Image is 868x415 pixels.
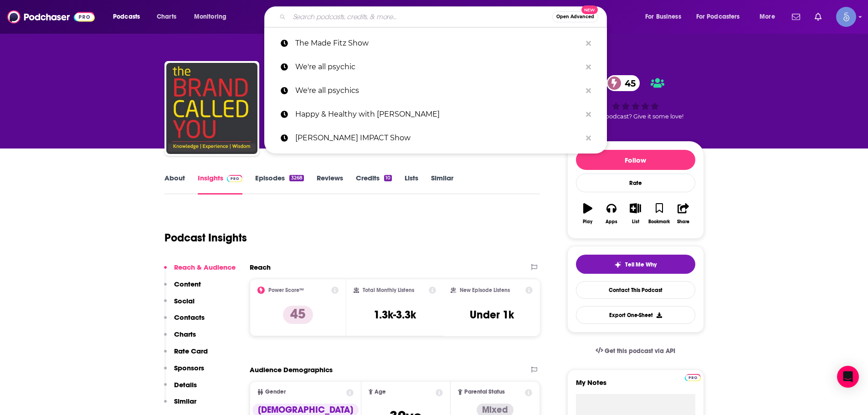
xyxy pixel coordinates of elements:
[264,31,607,55] a: The Made Fitz Show
[289,175,303,181] div: 3268
[460,287,510,293] h2: New Episode Listens
[837,366,859,388] div: Open Intercom Messenger
[164,174,185,195] a: About
[174,297,195,305] p: Social
[690,10,753,24] button: open menu
[174,280,201,288] p: Content
[164,263,236,280] button: Reach & Audience
[374,308,416,322] h3: 1.3k-3.3k
[576,197,600,230] button: Play
[464,389,505,395] span: Parental Status
[576,255,695,274] button: tell me why sparkleTell Me Why
[268,287,304,293] h2: Power Score™
[157,10,176,23] span: Charts
[576,174,695,192] div: Rate
[375,389,386,395] span: Age
[250,263,271,272] h2: Reach
[605,347,675,355] span: Get this podcast via API
[625,261,657,268] span: Tell Me Why
[273,6,616,27] div: Search podcasts, credits, & more...
[583,219,592,225] div: Play
[151,10,182,24] a: Charts
[174,347,208,355] p: Rate Card
[588,113,683,120] span: Good podcast? Give it some love!
[696,10,740,23] span: For Podcasters
[567,69,704,126] div: 45Good podcast? Give it some love!
[645,10,681,23] span: For Business
[317,174,343,195] a: Reviews
[632,219,639,225] div: List
[648,219,670,225] div: Bookmark
[107,10,152,24] button: open menu
[164,231,247,245] h1: Podcast Insights
[194,10,226,23] span: Monitoring
[576,306,695,324] button: Export One-Sheet
[552,11,598,22] button: Open AdvancedNew
[576,378,695,394] label: My Notes
[836,7,856,27] span: Logged in as Spiral5-G1
[166,63,257,154] img: The Brand Called You
[470,308,514,322] h3: Under 1k
[647,197,671,230] button: Bookmark
[753,10,786,24] button: open menu
[164,280,201,297] button: Content
[174,364,204,372] p: Sponsors
[363,287,414,293] h2: Total Monthly Listens
[295,55,581,79] p: We're all psychic
[685,373,701,381] a: Pro website
[295,126,581,150] p: Todd Durkin IMPACT Show
[623,197,647,230] button: List
[788,9,804,25] a: Show notifications dropdown
[164,364,204,380] button: Sponsors
[600,197,623,230] button: Apps
[174,397,196,405] p: Similar
[581,5,598,14] span: New
[384,175,392,181] div: 10
[264,55,607,79] a: We're all psychic
[639,10,693,24] button: open menu
[264,79,607,102] a: We're all psychics
[760,10,775,23] span: More
[164,330,196,347] button: Charts
[836,7,856,27] button: Show profile menu
[289,10,552,24] input: Search podcasts, credits, & more...
[255,174,303,195] a: Episodes3268
[836,7,856,27] img: User Profile
[164,380,197,397] button: Details
[265,389,286,395] span: Gender
[556,15,594,19] span: Open Advanced
[405,174,418,195] a: Lists
[588,340,683,362] a: Get this podcast via API
[174,263,236,272] p: Reach & Audience
[7,8,95,26] a: Podchaser - Follow, Share and Rate Podcasts
[811,9,825,25] a: Show notifications dropdown
[264,102,607,126] a: Happy & Healthy with [PERSON_NAME]
[164,297,195,313] button: Social
[174,330,196,338] p: Charts
[188,10,238,24] button: open menu
[164,397,196,414] button: Similar
[174,313,205,322] p: Contacts
[576,150,695,170] button: Follow
[198,174,243,195] a: InsightsPodchaser Pro
[174,380,197,389] p: Details
[616,75,640,91] span: 45
[431,174,453,195] a: Similar
[295,31,581,55] p: The Made Fitz Show
[283,306,313,324] p: 45
[677,219,689,225] div: Share
[576,281,695,299] a: Contact This Podcast
[614,261,621,268] img: tell me why sparkle
[295,102,581,126] p: Happy & Healthy with Jeanine Amapola
[295,79,581,102] p: We're all psychics
[606,219,617,225] div: Apps
[356,174,392,195] a: Credits10
[164,347,208,364] button: Rate Card
[606,75,640,91] a: 45
[227,175,243,182] img: Podchaser Pro
[671,197,695,230] button: Share
[685,374,701,381] img: Podchaser Pro
[113,10,140,23] span: Podcasts
[264,126,607,150] a: [PERSON_NAME] IMPACT Show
